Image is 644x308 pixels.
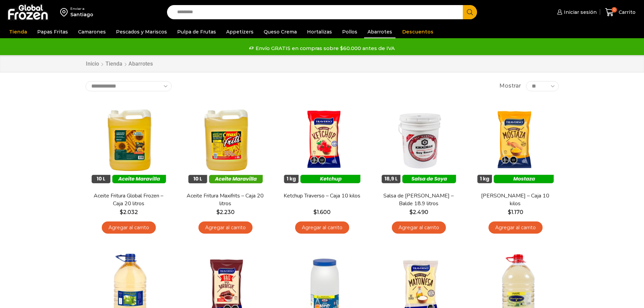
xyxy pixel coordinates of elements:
[174,25,219,38] a: Pulpa de Frutas
[86,60,153,68] nav: Breadcrumb
[295,221,349,234] a: Agregar al carrito: “Ketchup Traverso - Caja 10 kilos”
[612,7,617,13] span: 0
[86,60,99,68] a: Inicio
[313,209,331,215] bdi: 1.600
[90,192,167,208] a: Aceite Fritura Global Frozen – Caja 20 litros
[617,9,636,16] span: Carrito
[488,221,543,234] a: Agregar al carrito: “Mostaza Traverso - Caja 10 kilos”
[216,209,220,215] span: $
[364,25,396,38] a: Abarrotes
[409,209,428,215] bdi: 2.490
[86,81,172,91] select: Pedido de la tienda
[120,209,123,215] span: $
[555,5,597,19] a: Iniciar sesión
[128,61,153,67] h1: Abarrotes
[260,25,300,38] a: Queso Crema
[392,221,446,234] a: Agregar al carrito: “Salsa de Soya Kikkoman - Balde 18.9 litros”
[223,25,257,38] a: Appetizers
[102,221,156,234] a: Agregar al carrito: “Aceite Fritura Global Frozen – Caja 20 litros”
[105,60,123,68] a: Tienda
[399,25,437,38] a: Descuentos
[34,25,71,38] a: Papas Fritas
[476,192,554,208] a: [PERSON_NAME] – Caja 10 kilos
[499,82,521,90] span: Mostrar
[313,209,317,215] span: $
[508,209,523,215] bdi: 1.170
[216,209,235,215] bdi: 2.230
[186,192,264,208] a: Aceite Fritura Maxifrits – Caja 20 litros
[60,6,70,18] img: address-field-icon.svg
[409,209,413,215] span: $
[198,221,253,234] a: Agregar al carrito: “Aceite Fritura Maxifrits - Caja 20 litros”
[603,4,637,20] a: 0 Carrito
[463,5,477,19] button: Search button
[283,192,361,200] a: Ketchup Traverso – Caja 10 kilos
[339,25,361,38] a: Pollos
[120,209,138,215] bdi: 2.032
[70,6,93,11] div: Enviar a
[380,192,457,208] a: Salsa de [PERSON_NAME] – Balde 18.9 litros
[562,9,597,16] span: Iniciar sesión
[508,209,511,215] span: $
[113,25,170,38] a: Pescados y Mariscos
[70,11,93,18] div: Santiago
[75,25,109,38] a: Camarones
[6,25,30,38] a: Tienda
[304,25,335,38] a: Hortalizas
